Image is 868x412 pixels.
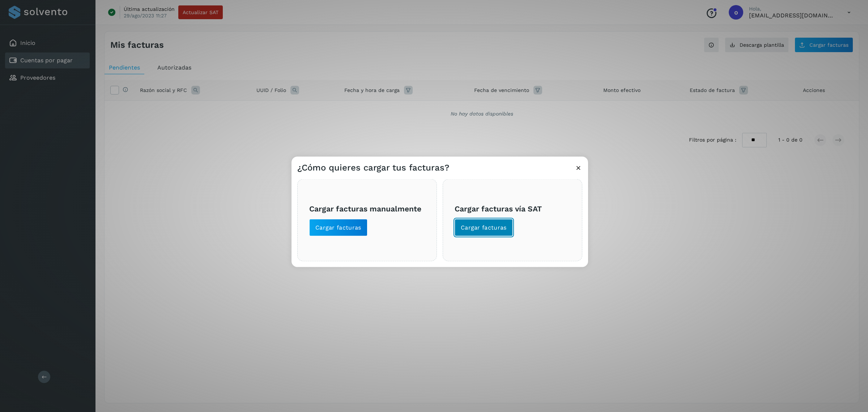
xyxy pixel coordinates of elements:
[315,224,361,232] span: Cargar facturas
[297,163,449,173] h3: ¿Cómo quieres cargar tus facturas?
[455,204,570,213] h3: Cargar facturas vía SAT
[455,219,513,236] button: Cargar facturas
[309,204,425,213] h3: Cargar facturas manualmente
[309,219,367,236] button: Cargar facturas
[461,224,507,232] span: Cargar facturas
